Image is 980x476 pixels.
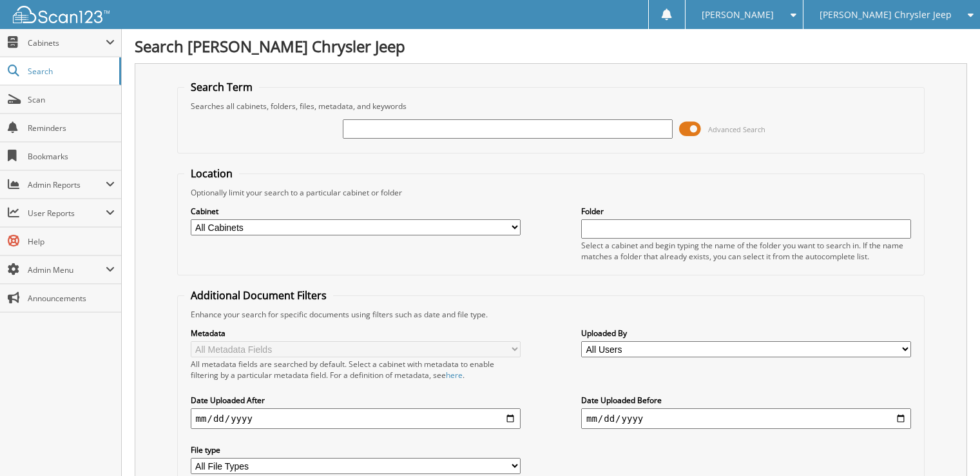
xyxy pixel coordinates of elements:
[28,123,115,134] span: Reminders
[184,187,918,198] div: Optionally limit your search to a particular cabinet or folder
[28,236,115,247] span: Help
[184,166,239,181] legend: Location
[581,240,911,262] div: Select a cabinet and begin typing the name of the folder you want to search in. If the name match...
[28,264,106,275] span: Admin Menu
[581,395,911,406] label: Date Uploaded Before
[191,359,521,381] div: All metadata fields are searched by default. Select a cabinet with metadata to enable filtering b...
[28,179,106,190] span: Admin Reports
[28,293,115,304] span: Announcements
[28,151,115,162] span: Bookmarks
[581,328,911,339] label: Uploaded By
[28,208,106,219] span: User Reports
[708,124,765,134] span: Advanced Search
[184,288,333,302] legend: Additional Document Filters
[446,370,463,381] a: here
[28,66,113,77] span: Search
[191,328,521,339] label: Metadata
[191,395,521,406] label: Date Uploaded After
[184,80,259,94] legend: Search Term
[702,11,774,19] span: [PERSON_NAME]
[820,11,952,19] span: [PERSON_NAME] Chrysler Jeep
[184,309,918,320] div: Enhance your search for specific documents using filters such as date and file type.
[191,206,521,217] label: Cabinet
[191,444,521,455] label: File type
[916,414,980,476] iframe: Chat Widget
[28,37,106,48] span: Cabinets
[28,94,115,105] span: Scan
[191,408,521,429] input: start
[184,101,918,112] div: Searches all cabinets, folders, files, metadata, and keywords
[581,206,911,217] label: Folder
[581,408,911,429] input: end
[135,35,967,57] h1: Search [PERSON_NAME] Chrysler Jeep
[13,6,110,23] img: scan123-logo-white.svg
